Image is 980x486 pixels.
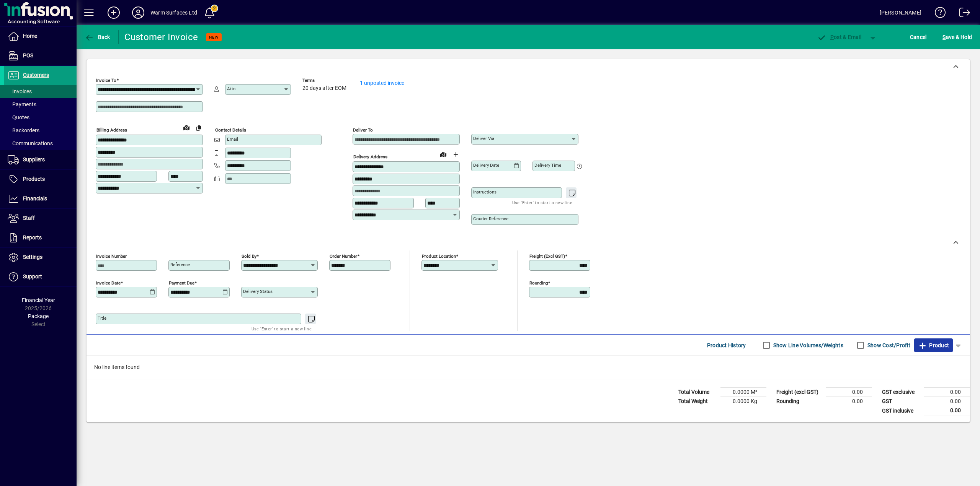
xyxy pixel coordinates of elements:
span: ost & Email [817,34,861,40]
span: Home [23,33,37,39]
mat-label: Delivery status [243,289,273,294]
div: [PERSON_NAME] [880,7,921,19]
td: GST inclusive [878,406,924,416]
td: 0.00 [924,388,970,397]
span: S [942,34,946,40]
a: Support [4,267,77,286]
td: Total Volume [675,388,720,397]
span: 20 days after EOM [302,85,346,91]
span: Settings [23,254,42,260]
mat-label: Sold by [242,254,256,259]
mat-hint: Use 'Enter' to start a new line [512,198,572,207]
a: View on map [180,121,193,133]
mat-label: Deliver To [353,127,373,133]
mat-label: Attn [227,86,235,91]
span: Quotes [8,114,29,120]
mat-label: Rounding [529,280,548,286]
span: Financial Year [22,297,55,303]
mat-label: Invoice date [96,280,121,286]
a: Backorders [4,124,77,137]
span: Staff [23,215,35,221]
mat-label: Email [227,137,238,142]
a: Payments [4,98,77,111]
mat-label: Deliver via [473,136,494,141]
td: 0.00 [826,397,872,406]
mat-label: Payment due [169,280,194,286]
div: No line items found [87,356,970,379]
mat-label: Title [98,315,106,321]
span: POS [23,52,33,59]
a: Communications [4,137,77,150]
span: Support [23,273,42,280]
span: NEW [209,35,219,40]
button: Product [914,338,953,352]
a: POS [4,46,77,65]
a: Suppliers [4,150,77,169]
td: Freight (excl GST) [773,388,826,397]
span: Invoices [8,88,32,94]
a: Home [4,27,77,46]
td: GST [878,397,924,406]
mat-label: Courier Reference [473,216,508,221]
td: Total Weight [675,397,720,406]
span: Payments [8,101,36,107]
button: Profile [126,6,150,20]
app-page-header-button: Back [77,30,119,44]
span: Package [28,313,49,319]
a: Settings [4,248,77,267]
mat-label: Freight (excl GST) [529,254,565,259]
button: Product History [704,338,749,352]
a: Staff [4,209,77,228]
a: Financials [4,189,77,208]
td: 0.0000 Kg [720,397,766,406]
span: Customers [23,72,49,78]
label: Show Line Volumes/Weights [772,341,843,349]
mat-label: Product location [422,254,456,259]
button: Choose address [449,148,462,161]
td: 0.00 [924,406,970,416]
a: Quotes [4,111,77,124]
span: Terms [302,78,348,83]
span: Product History [707,339,746,351]
mat-label: Delivery time [534,163,561,168]
mat-label: Invoice To [96,78,116,83]
td: 0.00 [924,397,970,406]
label: Show Cost/Profit [866,341,910,349]
button: Copy to Delivery address [193,122,205,134]
button: Back [83,30,112,44]
a: Products [4,170,77,189]
mat-hint: Use 'Enter' to start a new line [252,324,312,333]
button: Post & Email [813,30,865,44]
span: Suppliers [23,156,45,163]
mat-label: Invoice number [96,254,127,259]
div: Customer Invoice [124,31,198,43]
a: Logout [954,2,970,26]
span: Communications [8,140,53,146]
a: View on map [437,148,449,160]
a: Knowledge Base [929,2,946,26]
div: Warm Surfaces Ltd [150,7,197,19]
span: Cancel [910,31,927,43]
span: Reports [23,234,42,241]
mat-label: Delivery date [473,163,499,168]
mat-label: Reference [170,262,190,267]
span: Product [918,339,949,351]
button: Save & Hold [941,30,974,44]
button: Cancel [908,30,929,44]
span: Backorders [8,127,39,133]
mat-label: Instructions [473,189,497,195]
span: P [830,34,834,40]
span: ave & Hold [942,31,972,43]
td: Rounding [773,397,826,406]
a: 1 unposted invoice [360,80,404,86]
td: GST exclusive [878,388,924,397]
mat-label: Order number [330,254,357,259]
a: Reports [4,228,77,247]
span: Products [23,176,45,182]
td: 0.00 [826,388,872,397]
span: Financials [23,195,47,202]
button: Add [101,6,126,20]
a: Invoices [4,85,77,98]
span: Back [85,34,110,40]
td: 0.0000 M³ [720,388,766,397]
